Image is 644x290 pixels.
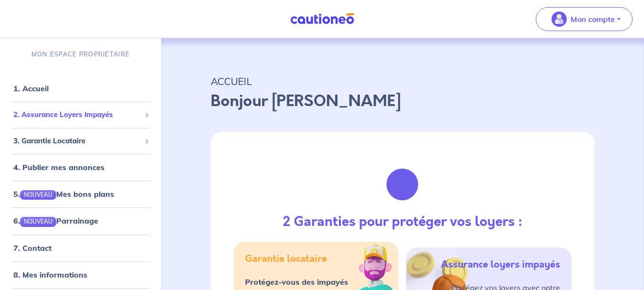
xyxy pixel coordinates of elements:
[4,158,157,177] div: 4. Publier mes annonces
[571,13,615,25] p: Mon compte
[377,159,428,210] img: justif-loupe
[13,136,141,147] span: 3. Garantie Locataire
[4,79,157,98] div: 1. Accueil
[283,214,522,230] h3: 2 Garanties pour protéger vos loyers :
[211,90,594,113] p: Bonjour [PERSON_NAME]
[4,238,157,258] div: 7. Contact
[13,243,51,253] a: 7. Contact
[552,11,567,27] img: illu_account_valid_menu.svg
[441,259,560,270] h5: Assurance loyers impayés
[4,184,157,204] div: 5.NOUVEAUMes bons plans
[245,253,327,265] h5: Garantie locataire
[211,73,594,90] p: ACCUEIL
[4,106,157,124] div: 2. Assurance Loyers Impayés
[13,109,141,120] span: 2. Assurance Loyers Impayés
[4,211,157,230] div: 6.NOUVEAUParrainage
[4,265,157,284] div: 8. Mes informations
[4,132,157,150] div: 3. Garantie Locataire
[13,270,87,279] a: 8. Mes informations
[536,7,633,31] button: illu_account_valid_menu.svgMon compte
[13,216,98,226] a: 6.NOUVEAUParrainage
[31,50,130,59] p: MON ESPACE PROPRIÉTAIRE
[286,13,358,25] img: Cautioneo
[13,162,104,172] a: 4. Publier mes annonces
[13,84,49,93] a: 1. Accueil
[13,189,114,199] a: 5.NOUVEAUMes bons plans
